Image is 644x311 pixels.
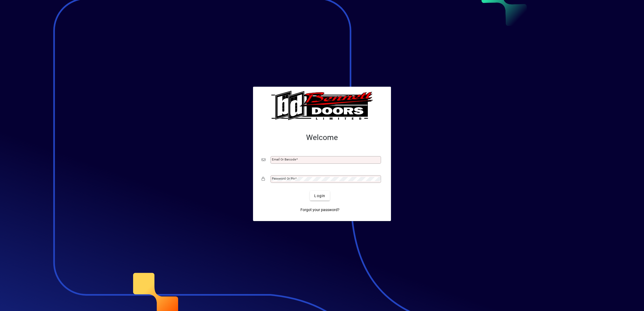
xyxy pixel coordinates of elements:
a: Forgot your password? [298,205,342,215]
mat-label: Email or Barcode [272,158,296,161]
h2: Welcome [262,133,382,142]
span: Login [314,193,325,199]
button: Login [310,191,330,201]
span: Forgot your password? [300,207,340,213]
mat-label: Password or Pin [272,177,295,180]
